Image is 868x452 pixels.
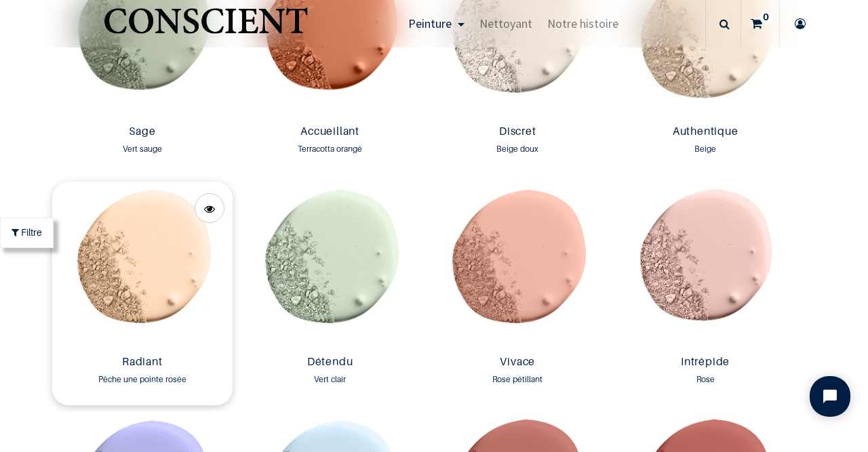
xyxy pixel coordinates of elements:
a: Authentique [620,125,791,140]
span: Filtre [21,225,42,239]
span: Peinture [408,16,452,31]
div: Terracotta orangé [245,142,415,156]
a: Détendu [245,355,415,371]
span: Nettoyant [479,16,532,31]
a: Discret [433,125,603,140]
a: Sage [58,125,228,140]
a: Accueillant [245,125,415,140]
img: Product image [52,182,233,350]
img: Product image [239,182,420,350]
sup: 0 [759,10,772,24]
iframe: Tidio Chat [798,365,862,428]
a: Quick View [195,193,224,223]
a: Radiant [58,355,228,371]
div: Beige [620,142,791,156]
a: Intrépide [620,355,791,371]
a: Vivace [433,355,603,371]
div: Rose pétillant [433,373,603,386]
span: Notre histoire [547,16,618,31]
div: Rose [620,373,791,386]
div: Pêche une pointe rosée [58,373,228,386]
img: Product image [615,182,796,350]
div: Vert clair [245,373,415,386]
img: Product image [427,182,608,350]
div: Beige doux [433,142,603,156]
div: Vert sauge [58,142,228,156]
